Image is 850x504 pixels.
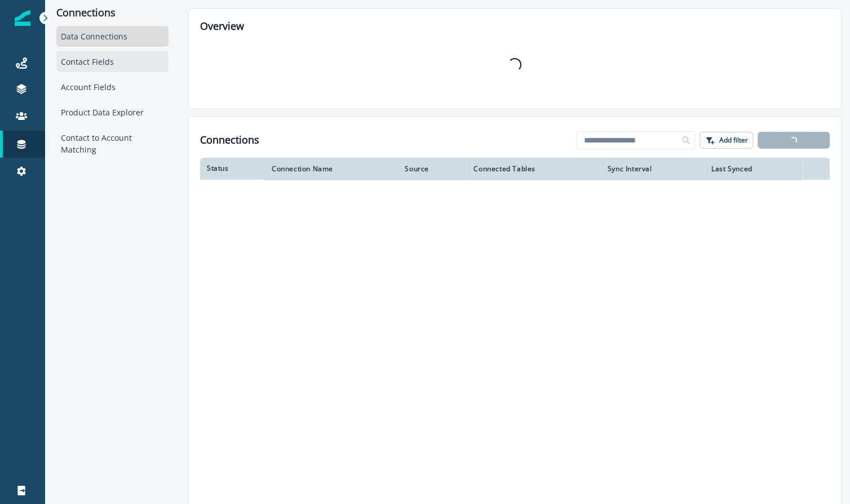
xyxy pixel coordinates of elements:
[207,164,258,173] div: Status
[608,164,698,173] div: Sync Interval
[473,164,594,173] div: Connected Tables
[272,164,391,173] div: Connection Name
[56,7,169,19] p: Connections
[56,26,169,47] div: Data Connections
[56,77,169,97] div: Account Fields
[56,127,169,160] div: Contact to Account Matching
[405,164,460,173] div: Source
[56,102,169,123] div: Product Data Explorer
[56,51,169,72] div: Contact Fields
[200,134,259,146] h1: Connections
[711,164,796,173] div: Last Synced
[200,20,830,33] h2: Overview
[15,10,30,26] img: Inflection
[700,132,753,149] button: Add filter
[719,136,748,144] p: Add filter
